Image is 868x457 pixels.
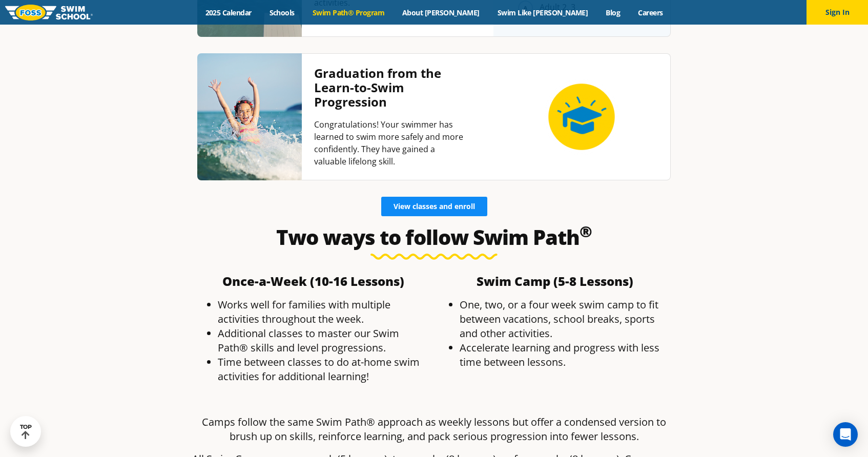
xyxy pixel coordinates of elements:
[580,221,592,242] sup: ®
[460,298,671,341] li: One, two, or a four week swim camp to fit between vacations, school breaks, sports and other acti...
[477,273,633,289] b: Swim Camp (5-8 Lessons)
[20,424,32,440] div: TOP
[303,8,393,17] a: Swim Path® Program
[222,273,404,289] b: Once-a-Week (10-16 Lessons)
[196,8,260,17] a: 2025 Calendar
[833,422,858,447] div: Open Intercom Messenger
[543,78,620,155] img: icon-graduation-circle
[629,8,672,17] a: Careers
[218,298,429,326] li: Works well for families with multiple activities throughout the week.
[260,8,303,17] a: Schools
[192,225,676,250] h2: Two ways to follow Swim Path
[314,118,469,168] p: Congratulations! Your swimmer has learned to swim more safely and more confidently. They have gai...
[314,66,469,109] h4: Graduation from the Learn-to-Swim Progression
[394,8,489,17] a: About [PERSON_NAME]
[5,5,93,20] img: FOSS Swim School Logo
[192,415,676,444] p: Camps follow the same Swim Path® approach as weekly lessons but offer a condensed version to brus...
[597,8,629,17] a: Blog
[218,326,429,355] li: Additional classes to master our Swim Path® skills and level progressions.
[460,341,671,369] li: Accelerate learning and progress with less time between lessons.
[197,275,429,287] h4: ​
[218,355,429,384] li: Time between classes to do at-home swim activities for additional learning!
[488,8,597,17] a: Swim Like [PERSON_NAME]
